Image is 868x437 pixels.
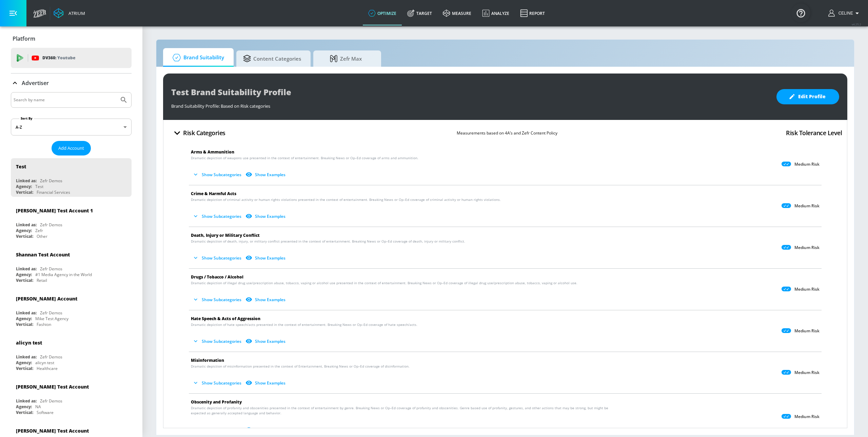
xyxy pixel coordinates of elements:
[16,366,33,371] div: Vertical:
[794,162,820,167] p: Medium Risk
[836,11,853,16] span: login as: celine.ghanbary@zefr.com
[794,245,820,250] p: Medium Risk
[11,334,132,373] div: alicyn testLinked as:Zefr DemosAgency:alicyn testVertical:Healthcare
[191,197,501,202] span: Dramatic depiction of criminal activity or human rights violations presented in the context of en...
[22,79,49,87] p: Advertiser
[11,246,132,285] div: Shannan Test AccountLinked as:Zefr DemosAgency:#1 Media Agency in the WorldVertical:Retail
[191,239,465,244] span: Dramatic depiction of death, injury, or military conflict presented in the context of entertainme...
[437,1,477,25] a: measure
[16,310,37,316] div: Linked as:
[244,424,288,435] button: Show Examples
[11,290,132,329] div: [PERSON_NAME] AccountLinked as:Zefr DemosAgency:Mike Test AgencyVertical:Fashion
[35,184,43,189] div: Test
[16,266,37,272] div: Linked as:
[790,92,826,101] span: Edit Profile
[191,280,577,286] span: Dramatic depiction of illegal drug use/prescription abuse, tobacco, vaping or alcohol use present...
[35,316,68,321] div: Mike Test Agency
[11,158,132,197] div: TestLinked as:Zefr DemosAgency:TestVertical:Financial Services
[52,141,91,155] button: Add Account
[16,360,32,366] div: Agency:
[243,50,301,67] span: Content Categories
[11,378,132,417] div: [PERSON_NAME] Test AccountLinked as:Zefr DemosAgency:NAVertical:Software
[794,414,820,419] p: Medium Risk
[16,228,32,233] div: Agency:
[11,119,132,136] div: A-Z
[244,294,288,305] button: Show Examples
[191,424,244,435] button: Show Subcategories
[191,316,260,321] span: Hate Speech & Acts of Aggression
[363,1,402,25] a: optimize
[16,272,32,277] div: Agency:
[54,8,85,18] a: Atrium
[13,35,35,42] p: Platform
[244,252,288,264] button: Show Examples
[35,360,54,366] div: alicyn test
[169,125,228,141] button: Risk Categories
[477,1,515,25] a: Analyze
[191,322,417,327] span: Dramatic depiction of hate speech/acts presented in the context of entertainment. Breaking News o...
[852,22,861,26] span: v 4.25.2
[191,294,244,305] button: Show Subcategories
[828,9,861,17] button: Celine
[244,169,288,180] button: Show Examples
[191,405,623,416] span: Dramatic depiction of profanity and obscenities presented in the context of entertainment by genr...
[11,74,132,92] div: Advertiser
[191,155,418,161] span: Dramatic depiction of weapons use presented in the context of entertainment. Breaking News or Op–...
[11,202,132,241] div: [PERSON_NAME] Test Account 1Linked as:Zefr DemosAgency:ZefrVertical:Other
[191,336,244,347] button: Show Subcategories
[14,96,116,104] input: Search by name
[170,49,224,66] span: Brand Suitability
[191,252,244,264] button: Show Subcategories
[58,144,84,152] span: Add Account
[57,54,75,61] p: Youtube
[16,321,33,327] div: Vertical:
[791,3,810,22] button: Open Resource Center
[191,232,260,238] span: Death, Injury or Military Conflict
[37,233,47,239] div: Other
[37,410,54,415] div: Software
[42,54,75,62] p: DV360:
[40,354,62,360] div: Zefr Demos
[40,266,62,272] div: Zefr Demos
[40,398,62,404] div: Zefr Demos
[16,233,33,239] div: Vertical:
[320,50,372,67] span: Zefr Max
[37,277,47,283] div: Retail
[244,377,288,389] button: Show Examples
[66,10,85,16] div: Atrium
[191,149,234,155] span: Arms & Ammunition
[16,316,32,321] div: Agency:
[16,184,32,189] div: Agency:
[515,1,550,25] a: Report
[16,189,33,195] div: Vertical:
[16,277,33,283] div: Vertical:
[16,428,89,434] div: [PERSON_NAME] Test Account
[16,383,89,390] div: [PERSON_NAME] Test Account
[794,203,820,209] p: Medium Risk
[40,310,62,316] div: Zefr Demos
[16,398,37,404] div: Linked as:
[16,339,42,346] div: alicyn test
[183,128,225,138] h4: Risk Categories
[16,354,37,360] div: Linked as:
[16,222,37,228] div: Linked as:
[16,295,77,302] div: [PERSON_NAME] Account
[11,29,132,48] div: Platform
[191,364,410,369] span: Dramatic depiction of misinformation presented in the context of Entertainment, Breaking News or ...
[402,1,437,25] a: Target
[16,163,26,170] div: Test
[794,370,820,375] p: Medium Risk
[37,189,70,195] div: Financial Services
[191,377,244,389] button: Show Subcategories
[16,207,93,214] div: [PERSON_NAME] Test Account 1
[40,178,62,184] div: Zefr Demos
[16,178,37,184] div: Linked as:
[794,287,820,292] p: Medium Risk
[191,357,224,363] span: Misinformation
